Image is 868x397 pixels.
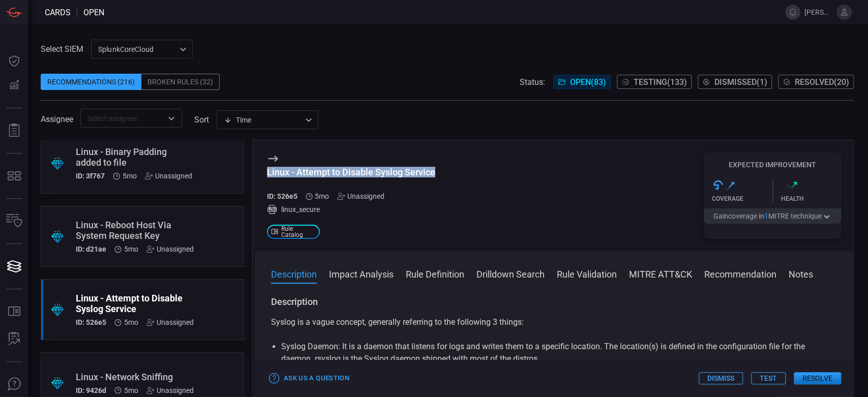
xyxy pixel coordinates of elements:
[476,267,545,280] button: Drilldown Search
[45,8,71,17] span: Cards
[146,318,194,326] div: Unassigned
[41,44,83,54] label: Select SIEM
[76,318,106,326] h5: ID: 526e5
[124,386,138,394] span: Mar 17, 2025 3:05 AM
[629,267,692,280] button: MITRE ATT&CK
[76,220,194,241] div: Linux - Reboot Host Via System Request Key
[634,77,687,87] span: Testing ( 133 )
[2,118,26,143] button: Reports
[315,192,329,200] span: Mar 17, 2025 3:05 AM
[699,372,743,384] button: Dismiss
[795,77,849,87] span: Resolved ( 20 )
[267,167,435,177] div: Linux - Attempt to Disable Syslog Service
[2,254,26,279] button: Cards
[267,204,435,215] div: linux_secure
[124,318,138,326] span: Mar 17, 2025 3:05 AM
[146,245,194,253] div: Unassigned
[281,226,316,238] span: Rule Catalog
[557,267,617,280] button: Rule Validation
[164,111,178,126] button: Open
[778,75,854,89] button: Resolved(20)
[124,245,138,253] span: Mar 17, 2025 3:05 AM
[789,267,813,280] button: Notes
[41,74,141,90] div: Recommendations (216)
[714,77,767,87] span: Dismissed ( 1 )
[98,44,176,54] p: SplunkCoreCloud
[141,74,220,90] div: Broken Rules (32)
[2,327,26,351] button: ALERT ANALYSIS
[2,73,26,98] button: Detections
[271,316,837,328] p: Syslog is a vague concept, generally referring to the following 3 things:
[76,386,106,394] h5: ID: 9426d
[704,267,776,280] button: Recommendation
[271,296,837,308] h3: Description
[224,115,302,125] div: Time
[41,114,73,124] span: Assignee
[281,341,827,365] li: Syslog Daemon: It is a daemon that listens for logs and writes them to a specific location. The l...
[76,293,194,314] div: Linux - Attempt to Disable Syslog Service
[704,208,841,224] button: Gaincoverage in1MITRE technique
[781,195,842,202] div: Health
[751,372,786,384] button: Test
[406,267,464,280] button: Rule Definition
[712,195,772,202] div: Coverage
[76,372,194,382] div: Linux - Network Sniffing
[123,172,137,180] span: Mar 17, 2025 3:05 AM
[764,212,768,220] span: 1
[194,115,209,125] label: sort
[794,372,841,384] button: Resolve
[804,8,832,16] span: [PERSON_NAME][EMAIL_ADDRESS][PERSON_NAME][DOMAIN_NAME]
[76,146,192,168] div: Linux - Binary Padding added to file
[83,8,104,17] span: open
[2,299,26,324] button: Rule Catalog
[329,267,394,280] button: Impact Analysis
[617,75,692,89] button: Testing(133)
[2,49,26,73] button: Dashboard
[146,386,194,394] div: Unassigned
[83,112,162,125] input: Select assignee
[267,192,297,200] h5: ID: 526e5
[267,371,352,386] button: Ask Us a Question
[553,75,611,89] button: Open(83)
[520,77,545,87] span: Status:
[698,75,772,89] button: Dismissed(1)
[271,267,317,280] button: Description
[704,161,841,169] h5: Expected Improvement
[76,245,106,253] h5: ID: d21ae
[570,77,606,87] span: Open ( 83 )
[2,372,26,396] button: Ask Us A Question
[2,209,26,233] button: Inventory
[2,164,26,188] button: MITRE - Detection Posture
[145,172,192,180] div: Unassigned
[337,192,384,200] div: Unassigned
[76,172,105,180] h5: ID: 3f767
